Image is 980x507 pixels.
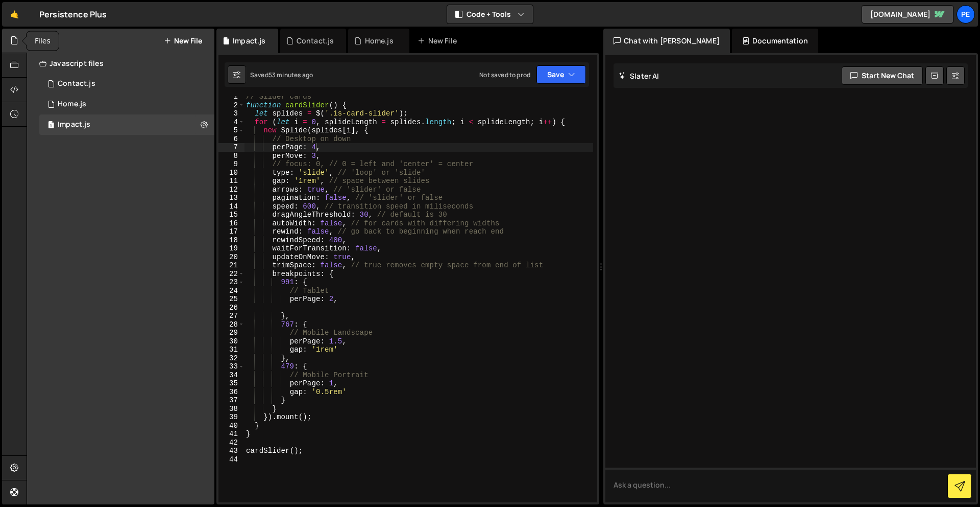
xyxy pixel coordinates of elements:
[39,94,214,114] div: 16929/46361.js
[957,5,975,24] a: Pe
[218,101,244,110] div: 2
[218,236,244,245] div: 18
[218,345,244,354] div: 31
[862,5,953,24] a: [DOMAIN_NAME]
[218,169,244,177] div: 10
[218,93,244,101] div: 1
[218,379,244,388] div: 35
[218,160,244,169] div: 9
[218,329,244,337] div: 29
[218,186,244,194] div: 12
[218,135,244,144] div: 6
[218,354,244,363] div: 32
[218,413,244,422] div: 39
[233,36,265,46] div: Impact.js
[603,29,730,53] div: Chat with [PERSON_NAME]
[297,36,334,46] div: Contact.js
[39,8,107,20] div: Persistence Plus
[27,32,59,51] div: Files
[218,312,244,320] div: 27
[218,143,244,152] div: 7
[732,29,818,53] div: Documentation
[58,79,95,88] div: Contact.js
[536,65,586,84] button: Save
[164,37,202,45] button: New File
[218,278,244,287] div: 23
[218,109,244,118] div: 3
[48,122,54,130] span: 1
[39,74,214,94] div: 16929/46413.js
[218,304,244,312] div: 26
[479,71,530,79] div: Not saved to prod
[39,114,214,135] div: 16929/46615.js
[218,422,244,430] div: 40
[218,320,244,329] div: 28
[218,219,244,228] div: 16
[218,295,244,304] div: 25
[218,388,244,397] div: 36
[218,227,244,236] div: 17
[2,2,27,27] a: 🤙
[268,71,313,79] div: 53 minutes ago
[218,455,244,464] div: 44
[218,430,244,439] div: 41
[58,120,90,129] div: Impact.js
[365,36,394,46] div: Home.js
[418,36,460,46] div: New File
[218,362,244,371] div: 33
[218,287,244,295] div: 24
[619,71,659,81] h2: Slater AI
[218,337,244,346] div: 30
[218,177,244,186] div: 11
[250,71,313,79] div: Saved
[218,194,244,202] div: 13
[218,396,244,405] div: 37
[218,447,244,455] div: 43
[58,100,86,109] div: Home.js
[218,405,244,413] div: 38
[218,439,244,447] div: 42
[27,53,214,74] div: Javascript files
[218,211,244,219] div: 15
[218,126,244,135] div: 5
[447,5,533,24] button: Code + Tools
[218,371,244,380] div: 34
[218,202,244,211] div: 14
[218,253,244,262] div: 20
[218,261,244,270] div: 21
[218,244,244,253] div: 19
[218,270,244,279] div: 22
[218,118,244,127] div: 4
[218,152,244,160] div: 8
[842,66,923,85] button: Start new chat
